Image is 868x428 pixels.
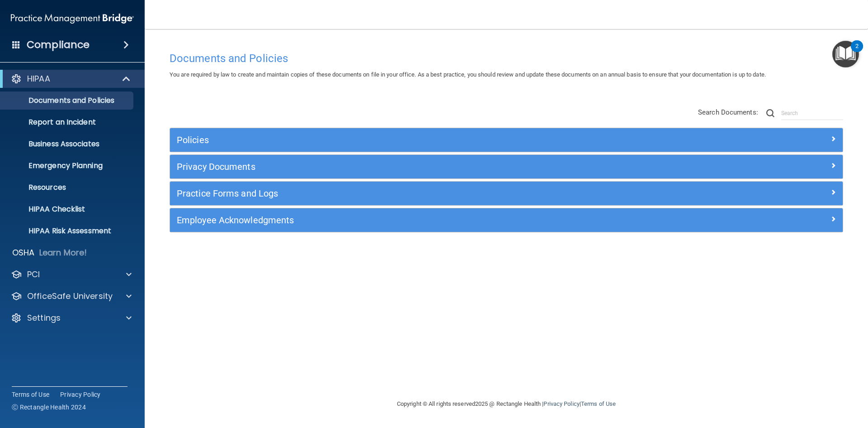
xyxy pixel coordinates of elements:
h4: Documents and Policies [170,53,843,64]
a: Practice Forms and Logs [177,186,836,201]
div: Copyright © All rights reserved 2025 @ Rectangle Health | | [341,390,671,418]
a: OfficeSafe University [11,291,132,302]
a: Privacy Policy [543,400,579,407]
h5: Practice Forms and Logs [177,188,668,198]
div: 2 [855,46,859,58]
h5: Policies [177,135,668,145]
p: Report an Incident [6,118,129,127]
h4: Compliance [27,38,90,51]
p: Business Associates [6,139,129,149]
img: ic-search.3b580494.png [766,109,774,117]
p: HIPAA Risk Assessment [6,226,129,236]
a: Settings [11,313,132,323]
a: PCI [11,269,132,280]
p: Settings [27,313,61,323]
p: Learn More! [39,247,87,258]
a: HIPAA [11,73,131,84]
a: Privacy Policy [60,390,101,399]
img: PMB logo [11,10,134,28]
a: Privacy Documents [177,159,836,174]
span: Search Documents: [698,108,758,116]
button: Open Resource Center, 2 new notifications [832,41,859,67]
p: Emergency Planning [6,161,129,170]
input: Search [781,106,843,120]
p: OSHA [12,247,35,258]
p: Documents and Policies [6,96,129,105]
a: Terms of Use [581,400,616,407]
a: Policies [177,133,836,147]
h5: Employee Acknowledgments [177,215,668,225]
span: You are required by law to create and maintain copies of these documents on file in your office. ... [170,71,766,78]
h5: Privacy Documents [177,162,668,172]
p: Resources [6,183,129,192]
p: HIPAA Checklist [6,205,129,214]
a: Employee Acknowledgments [177,213,836,227]
p: HIPAA [27,73,50,84]
a: Terms of Use [12,390,49,399]
p: OfficeSafe University [27,291,113,302]
span: Ⓒ Rectangle Health 2024 [12,403,86,412]
p: PCI [27,269,40,280]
